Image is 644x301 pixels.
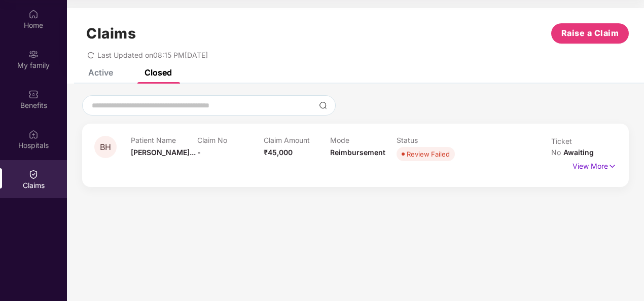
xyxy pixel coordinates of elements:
[551,23,629,44] button: Raise a Claim
[28,9,39,19] img: svg+xml;base64,PHN2ZyBpZD0iSG9tZSIgeG1sbnM9Imh0dHA6Ly93d3cudzMub3JnLzIwMDAvc3ZnIiB3aWR0aD0iMjAiIG...
[97,51,208,59] span: Last Updated on 08:15 PM[DATE]
[28,169,39,179] img: svg+xml;base64,PHN2ZyBpZD0iQ2xhaW0iIHhtbG5zPSJodHRwOi8vd3d3LnczLm9yZy8yMDAwL3N2ZyIgd2lkdGg9IjIwIi...
[407,149,450,159] div: Review Failed
[397,136,463,144] p: Status
[28,129,39,139] img: svg+xml;base64,PHN2ZyBpZD0iSG9zcGl0YWxzIiB4bWxucz0iaHR0cDovL3d3dy53My5vcmcvMjAwMC9zdmciIHdpZHRoPS...
[28,49,39,59] img: svg+xml;base64,PHN2ZyB3aWR0aD0iMjAiIGhlaWdodD0iMjAiIHZpZXdCb3g9IjAgMCAyMCAyMCIgZmlsbD0ibm9uZSIgeG...
[145,67,172,78] div: Closed
[551,137,572,157] span: Ticket No
[100,143,111,152] span: BH
[319,101,327,109] img: svg+xml;base64,PHN2ZyBpZD0iU2VhcmNoLTMyeDMyIiB4bWxucz0iaHR0cDovL3d3dy53My5vcmcvMjAwMC9zdmciIHdpZH...
[561,27,619,40] span: Raise a Claim
[563,148,594,157] span: Awaiting
[131,136,197,144] p: Patient Name
[330,136,397,144] p: Mode
[197,148,201,157] span: -
[88,67,113,78] div: Active
[197,136,264,144] p: Claim No
[264,148,293,157] span: ₹45,000
[330,148,385,157] span: Reimbursement
[573,158,617,172] p: View More
[86,25,136,42] h1: Claims
[608,161,617,172] img: svg+xml;base64,PHN2ZyB4bWxucz0iaHR0cDovL3d3dy53My5vcmcvMjAwMC9zdmciIHdpZHRoPSIxNyIgaGVpZ2h0PSIxNy...
[264,136,330,144] p: Claim Amount
[87,51,94,59] span: redo
[28,89,39,99] img: svg+xml;base64,PHN2ZyBpZD0iQmVuZWZpdHMiIHhtbG5zPSJodHRwOi8vd3d3LnczLm9yZy8yMDAwL3N2ZyIgd2lkdGg9Ij...
[131,148,196,157] span: [PERSON_NAME]...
